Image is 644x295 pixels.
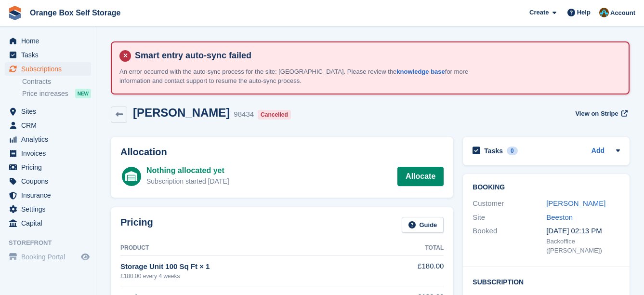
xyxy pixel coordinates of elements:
[5,161,91,174] a: menu
[507,147,518,155] div: 0
[473,277,620,286] h2: Subscription
[120,261,370,272] div: Storage Unit 100 Sq Ft × 1
[370,241,444,256] th: Total
[546,199,605,207] a: [PERSON_NAME]
[120,217,153,233] h2: Pricing
[131,50,621,61] h4: Smart entry auto-sync failed
[5,250,91,264] a: menu
[234,109,254,120] div: 98434
[473,226,546,255] div: Booked
[5,188,91,202] a: menu
[599,8,609,17] img: Mike
[21,105,79,118] span: Sites
[120,272,370,281] div: £180.00 every 4 weeks
[5,119,91,132] a: menu
[546,213,573,221] a: Beeston
[546,226,620,237] div: [DATE] 02:13 PM
[575,109,618,119] span: View on Stripe
[5,174,91,188] a: menu
[473,184,620,191] h2: Booking
[473,212,546,223] div: Site
[370,255,444,286] td: £180.00
[5,62,91,76] a: menu
[21,202,79,216] span: Settings
[9,238,96,248] span: Storefront
[21,174,79,188] span: Coupons
[79,251,91,263] a: Preview store
[21,133,79,146] span: Analytics
[610,8,635,18] span: Account
[5,202,91,216] a: menu
[21,62,79,76] span: Subscriptions
[484,147,503,155] h2: Tasks
[21,161,79,174] span: Pricing
[21,48,79,62] span: Tasks
[119,67,481,86] p: An error occurred with the auto-sync process for the site: [GEOGRAPHIC_DATA]. Please review the f...
[5,34,91,48] a: menu
[21,250,79,264] span: Booking Portal
[120,147,444,158] h2: Allocation
[397,167,444,186] a: Allocate
[22,89,68,98] span: Price increases
[26,5,125,21] a: Orange Box Self Storage
[21,147,79,160] span: Invoices
[402,217,444,233] a: Guide
[571,106,630,122] a: View on Stripe
[21,34,79,48] span: Home
[546,237,620,255] div: Backoffice ([PERSON_NAME])
[5,133,91,146] a: menu
[396,68,445,75] a: knowledge base
[120,241,370,256] th: Product
[21,216,79,230] span: Capital
[146,165,229,176] div: Nothing allocated yet
[5,147,91,160] a: menu
[21,188,79,202] span: Insurance
[22,77,91,86] a: Contracts
[473,198,546,209] div: Customer
[577,8,591,17] span: Help
[5,216,91,230] a: menu
[21,119,79,132] span: CRM
[75,89,91,98] div: NEW
[591,146,605,157] a: Add
[5,48,91,62] a: menu
[5,105,91,118] a: menu
[258,110,291,120] div: Cancelled
[133,106,230,119] h2: [PERSON_NAME]
[146,176,229,187] div: Subscription started [DATE]
[22,88,91,99] a: Price increases NEW
[8,6,22,20] img: stora-icon-8386f47178a22dfd0bd8f6a31ec36ba5ce8667c1dd55bd0f319d3a0aa187defe.svg
[529,8,549,17] span: Create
